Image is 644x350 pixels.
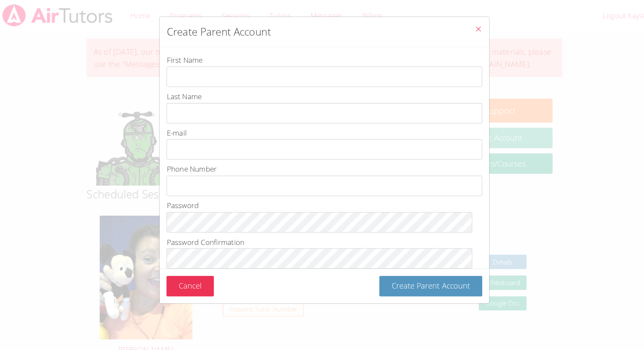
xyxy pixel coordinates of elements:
[168,53,203,63] span: First Name
[168,231,244,241] span: Password Confirmation
[462,17,483,42] button: Close
[168,171,476,191] input: Phone Number
[168,23,270,39] h2: Create Parent Account
[168,207,466,227] input: Password
[168,160,217,169] span: Phone Number
[168,65,476,85] input: First Name
[168,242,466,262] input: Password Confirmation
[168,269,214,289] button: Cancel
[168,100,476,120] input: Last Name
[376,269,476,289] button: Create Parent Account
[168,89,202,99] span: Last Name
[168,195,199,205] span: Password
[168,136,476,156] input: E-mail
[168,125,188,134] span: E-mail
[387,273,464,283] span: Create Parent Account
